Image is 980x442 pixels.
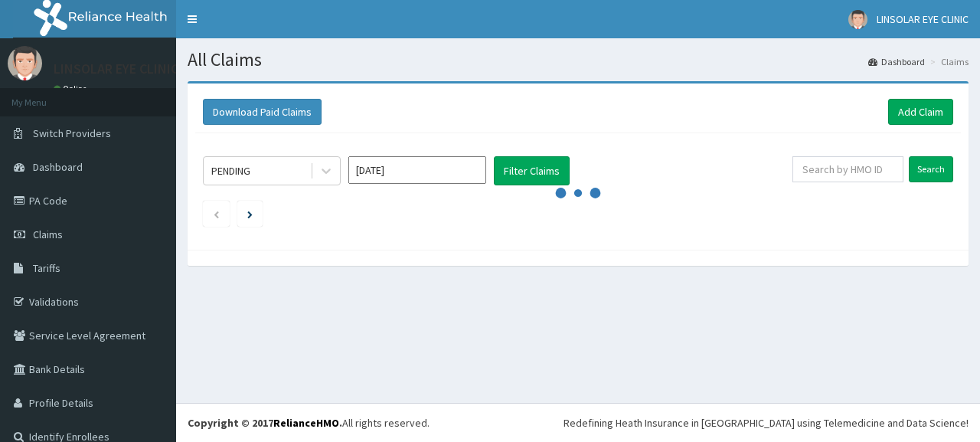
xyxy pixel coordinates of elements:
img: User Image [8,46,42,80]
input: Select Month and Year [348,156,486,184]
a: Online [54,83,90,94]
h1: All Claims [188,50,969,70]
span: Claims [33,228,63,241]
span: Dashboard [33,160,83,174]
svg: audio-loading [555,170,601,216]
input: Search by HMO ID [792,156,903,182]
span: LINSOLAR EYE CLINIC [877,12,969,26]
footer: All rights reserved. [176,403,980,442]
p: LINSOLAR EYE CLINIC [54,62,178,76]
input: Search [909,156,953,182]
a: Add Claim [888,99,953,125]
div: PENDING [211,163,250,178]
span: Switch Providers [33,126,111,140]
strong: Copyright © 2017 . [188,416,342,430]
span: Tariffs [33,261,60,275]
a: Dashboard [868,55,925,68]
button: Filter Claims [494,156,570,185]
a: Previous page [213,207,220,221]
img: User Image [848,10,867,29]
li: Claims [926,55,969,68]
a: RelianceHMO [273,416,339,430]
button: Download Paid Claims [203,99,322,125]
div: Redefining Heath Insurance in [GEOGRAPHIC_DATA] using Telemedicine and Data Science! [563,415,969,431]
a: Next page [247,207,253,221]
